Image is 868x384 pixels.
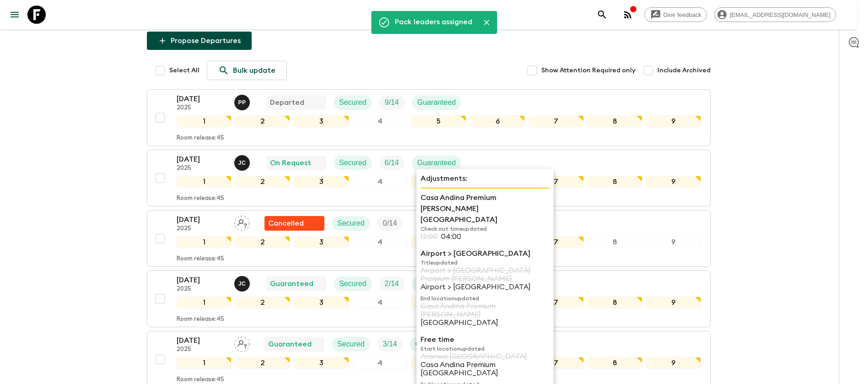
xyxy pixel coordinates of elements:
[385,97,399,108] p: 9 / 14
[294,357,349,369] div: 3
[177,346,227,353] p: 2025
[177,275,227,286] p: [DATE]
[268,218,304,229] p: Cancelled
[379,95,404,110] div: Trip Fill
[480,16,493,29] button: Close
[646,236,701,248] div: 9
[294,236,349,248] div: 3
[233,65,275,76] p: Bulk update
[417,97,456,108] p: Guaranteed
[411,357,466,369] div: 5
[294,176,349,188] div: 3
[658,11,706,18] span: Give feedback
[421,225,550,233] p: Check out time updated
[528,297,583,308] div: 7
[177,236,232,248] div: 1
[421,233,437,241] p: 12:00
[177,214,227,225] p: [DATE]
[646,297,701,308] div: 9
[5,5,24,24] button: menu
[177,297,232,308] div: 1
[353,357,408,369] div: 4
[268,339,312,350] p: Guaranteed
[658,66,711,75] span: Include Archived
[395,14,472,31] div: Pack leaders assigned
[415,339,454,350] p: Guaranteed
[270,97,304,108] p: Departed
[528,176,583,188] div: 7
[177,357,232,369] div: 1
[588,357,642,369] div: 8
[646,115,701,127] div: 9
[421,361,550,377] p: Casa Andina Premium [GEOGRAPHIC_DATA]
[421,248,550,259] p: Airport > [GEOGRAPHIC_DATA]
[177,225,227,233] p: 2025
[270,278,313,289] p: Guaranteed
[270,157,311,168] p: On Request
[417,157,456,168] p: Guaranteed
[421,319,550,327] p: [GEOGRAPHIC_DATA]
[541,66,636,75] span: Show Attention Required only
[528,357,583,369] div: 7
[421,302,550,319] p: Casa Andina Premium [PERSON_NAME]
[177,104,227,112] p: 2025
[177,176,232,188] div: 1
[646,176,701,188] div: 9
[528,236,583,248] div: 7
[588,176,642,188] div: 8
[470,115,525,127] div: 6
[421,345,550,352] p: Start location updated
[421,352,550,361] p: Aranwa [GEOGRAPHIC_DATA]
[235,115,290,127] div: 2
[177,255,224,263] p: Room release: 45
[339,97,367,108] p: Secured
[528,115,583,127] div: 7
[593,5,611,24] button: search adventures
[377,337,403,352] div: Trip Fill
[169,66,199,75] span: Select All
[177,115,232,127] div: 1
[646,357,701,369] div: 9
[264,216,324,231] div: Flash Pack cancellation
[421,192,550,225] p: Casa Andina Premium [PERSON_NAME][GEOGRAPHIC_DATA]
[411,236,466,248] div: 5
[177,195,224,202] p: Room release: 45
[588,236,642,248] div: 8
[588,297,642,308] div: 8
[294,115,349,127] div: 3
[588,115,642,127] div: 8
[235,357,290,369] div: 2
[383,339,397,350] p: 3 / 14
[294,297,349,308] div: 3
[725,11,836,18] span: [EMAIL_ADDRESS][DOMAIN_NAME]
[421,173,550,184] p: Adjustments:
[441,233,461,241] p: 04:00
[177,154,227,165] p: [DATE]
[421,334,550,345] p: Free time
[177,93,227,104] p: [DATE]
[177,135,224,142] p: Room release: 45
[147,32,252,50] button: Propose Departures
[177,316,224,323] p: Room release: 45
[177,335,227,346] p: [DATE]
[421,259,550,266] p: Title updated
[421,266,550,283] p: Airport > [GEOGRAPHIC_DATA] Premium [PERSON_NAME]
[411,176,466,188] div: 5
[337,339,365,350] p: Secured
[421,283,550,291] p: Airport > [GEOGRAPHIC_DATA]
[411,115,466,127] div: 5
[177,376,224,384] p: Room release: 45
[234,97,252,105] span: Pabel Perez
[353,115,408,127] div: 4
[421,295,550,302] p: End location updated
[411,297,466,308] div: 5
[177,165,227,172] p: 2025
[177,286,227,293] p: 2025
